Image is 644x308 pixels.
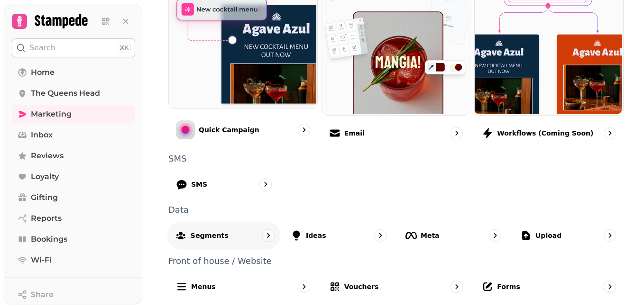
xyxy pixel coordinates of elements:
[12,285,135,304] button: Share
[12,209,135,228] a: Reports
[306,231,326,240] p: Ideas
[490,231,500,240] svg: go to
[12,251,135,270] a: Wi-Fi
[283,222,394,249] a: Ideas
[191,180,207,189] p: SMS
[344,128,365,138] p: Email
[264,230,273,240] svg: go to
[535,231,561,240] p: Upload
[12,188,135,207] a: Gifting
[31,150,64,162] span: Reviews
[31,109,72,120] span: Marketing
[168,273,318,300] a: Menus
[31,213,62,224] span: Reports
[452,128,461,138] svg: go to
[168,171,279,198] a: SMS
[376,231,385,240] svg: go to
[31,192,58,203] span: Gifting
[168,257,624,265] p: Front of house / Website
[344,282,379,291] p: Vouchers
[12,63,135,82] a: Home
[31,289,54,300] span: Share
[31,129,53,141] span: Inbox
[605,128,615,138] svg: go to
[31,254,52,266] span: Wi-Fi
[12,146,135,165] a: Reviews
[199,125,259,135] p: Quick Campaign
[12,167,135,186] a: Loyalty
[497,282,520,291] p: Forms
[299,125,309,135] svg: go to
[513,222,624,249] a: Upload
[474,273,624,300] a: Forms
[117,43,131,53] div: ⌘K
[605,231,615,240] svg: go to
[605,282,615,291] svg: go to
[29,42,55,54] p: Search
[497,128,593,138] p: Workflows (coming soon)
[168,154,624,163] p: SMS
[31,171,59,182] span: Loyalty
[12,38,135,57] button: Search⌘K
[12,126,135,145] a: Inbox
[421,231,440,240] p: Meta
[167,221,281,249] a: Segments
[31,88,100,99] span: The Queens Head
[191,230,229,240] p: Segments
[12,105,135,124] a: Marketing
[12,84,135,103] a: The Queens Head
[261,180,270,189] svg: go to
[12,230,135,249] a: Bookings
[452,282,461,291] svg: go to
[322,273,471,300] a: Vouchers
[31,67,55,78] span: Home
[168,206,624,214] p: Data
[31,234,67,245] span: Bookings
[398,222,509,249] a: Meta
[191,282,216,291] p: Menus
[299,282,309,291] svg: go to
